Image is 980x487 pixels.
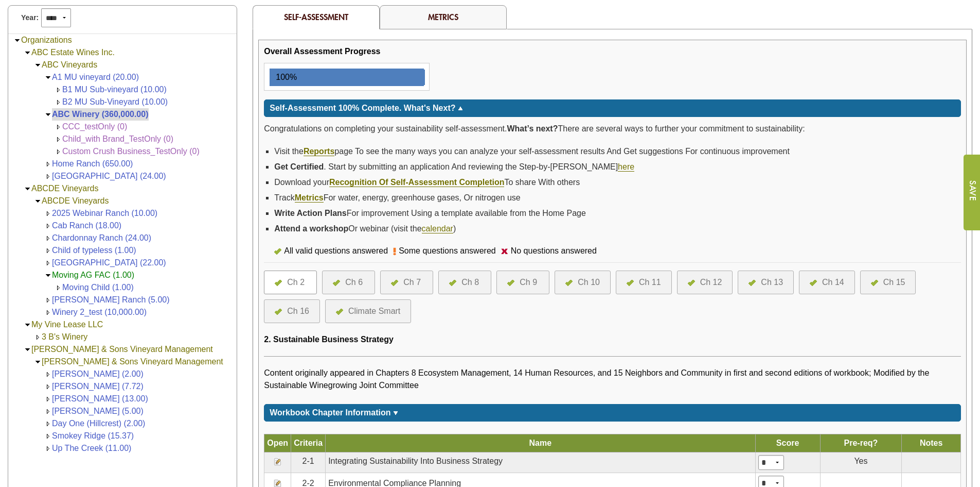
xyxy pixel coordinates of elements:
span: 2. Sustainable Business Strategy [264,335,394,344]
div: Climate Smart [348,305,400,317]
strong: Attend a workshop [274,224,348,233]
img: icon-all-questions-answered.png [627,280,634,286]
a: My Vine Lease LLC [31,320,103,329]
a: CCC_testOnly (0) [62,122,127,131]
img: icon-all-questions-answered.png [871,280,878,286]
li: Visit the page To see the many ways you can analyze your self-assessment results And Get suggesti... [274,144,961,159]
div: Overall Assessment Progress [264,45,380,58]
th: Open [264,434,291,452]
img: icon-all-questions-answered.png [688,280,695,286]
li: Track For water, energy, greenhouse gases, Or nitrogen use [274,190,961,206]
strong: Get Certified [274,162,324,171]
a: A1 MU vineyard (20.00) [52,73,139,81]
li: Or webinar (visit the ) [274,221,961,237]
img: Collapse <span style='color: green;'>Moving AG FAC (1.00)</span> [44,272,52,279]
a: Up The Creek (11.00) [52,444,131,452]
th: Pre-req? [820,434,902,452]
div: No questions answered [508,245,602,257]
input: Submit [963,155,980,230]
img: icon-all-questions-answered.png [449,280,456,286]
span: Workbook Chapter Information [270,408,390,417]
a: Moving AG FAC (1.00) [52,271,134,279]
a: Ch 14 [810,276,844,289]
a: calendar [422,224,453,233]
a: Child of typeless (1.00) [52,246,136,255]
a: ABC Winery (360,000.00) [52,110,149,119]
th: Score [755,434,820,452]
a: Ch 11 [627,276,661,289]
a: ABC Estate Wines Inc. [31,48,115,57]
span: Child_with Brand_TestOnly (0) [62,135,173,143]
img: Collapse ABCDE Vineyards [34,197,42,205]
div: Ch 6 [345,276,363,289]
a: Climate Smart [336,305,400,317]
div: Ch 12 [700,276,722,289]
a: Home Ranch (650.00) [52,159,133,168]
a: [PERSON_NAME] & Sons Vineyard Management [31,345,213,354]
a: Ch 13 [749,276,783,289]
img: icon-all-questions-answered.png [749,280,756,286]
img: icon-all-questions-answered.png [275,309,282,315]
th: Name [326,434,755,452]
a: Metrics [295,193,324,203]
a: B1 MU Sub-vineyard (10.00) [62,85,167,94]
td: Yes [820,452,902,473]
div: Ch 9 [520,276,537,289]
a: 2025 Webinar Ranch (10.00) [52,209,157,217]
a: Ch 15 [871,276,905,289]
img: icon-all-questions-answered.png [565,280,573,286]
img: Collapse ABC Vineyards [34,61,42,69]
a: Cab Ranch (18.00) [52,221,121,230]
a: Recognition Of Self-Assessment Completion [329,178,504,187]
a: Ch 12 [688,276,722,289]
a: [PERSON_NAME] (13.00) [52,394,148,403]
img: Collapse Valdez & Sons Vineyard Management [34,358,42,366]
img: Collapse Valdez & Sons Vineyard Management [24,346,31,354]
p: Congratulations on completing your sustainability self-assessment. There are several ways to furt... [264,122,961,136]
a: [PERSON_NAME] & Sons Vineyard Management [42,357,223,366]
img: sort_arrow_up.gif [458,107,463,110]
img: Collapse ABCDE Vineyards [24,185,31,193]
img: icon-all-questions-answered.png [275,280,282,286]
img: icon-all-questions-answered.png [391,280,398,286]
div: Ch 10 [578,276,600,289]
div: Ch 7 [403,276,421,289]
a: 3 B's Winery [42,332,87,341]
div: Click for more or less content [264,404,961,422]
a: Smokey Ridge (15.37) [52,431,134,440]
span: Self-Assessment [284,11,348,22]
th: Criteria [291,434,326,452]
a: [PERSON_NAME] (5.00) [52,407,144,415]
a: Custom Crush Business_TestOnly (0) [62,147,200,156]
span: Content originally appeared in Chapters 8 Ecosystem Management, 14 Human Resources, and 15 Neighb... [264,368,929,390]
img: Collapse Organizations [13,37,21,44]
div: Ch 16 [287,305,309,317]
li: For improvement Using a template available from the Home Page [274,206,961,221]
a: Ch 9 [507,276,539,289]
a: Winery 2_test (10,000.00) [52,308,147,316]
a: [GEOGRAPHIC_DATA] (24.00) [52,172,166,180]
a: Moving Child (1.00) [62,283,134,292]
a: here [618,162,634,172]
a: Reports [304,147,334,156]
a: Ch 8 [449,276,480,289]
div: Ch 11 [639,276,661,289]
div: Ch 14 [822,276,844,289]
a: Ch 10 [565,276,600,289]
li: . Start by submitting an application And reviewing the Step-by-[PERSON_NAME] [274,159,961,175]
div: All valid questions answered [281,245,393,257]
li: Download your To share With others [274,175,961,190]
a: Ch 16 [275,305,309,317]
img: icon-some-questions-answered.png [393,247,396,256]
img: icon-all-questions-answered.png [274,248,281,255]
div: 100% [271,70,297,85]
div: Some questions answered [396,245,501,257]
a: Chardonnay Ranch (24.00) [52,233,151,242]
a: [PERSON_NAME] Ranch (5.00) [52,295,170,304]
img: icon-all-questions-answered.png [333,280,340,286]
div: Ch 2 [287,276,305,289]
a: [PERSON_NAME] (2.00) [52,370,144,378]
